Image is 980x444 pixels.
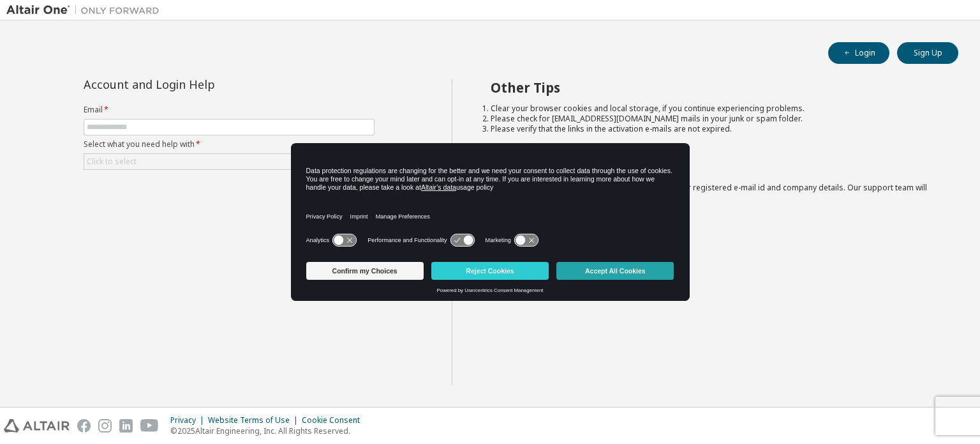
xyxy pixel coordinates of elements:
img: facebook.svg [77,419,91,433]
img: youtube.svg [140,419,159,433]
div: Account and Login Help [84,79,316,89]
div: Click to select [87,157,137,167]
h2: Other Tips [491,79,936,96]
span: with a brief description of the problem, your registered e-mail id and company details. Our suppo... [491,182,927,203]
label: Email [84,105,375,115]
img: Altair One [6,4,166,17]
img: instagram.svg [98,419,112,433]
img: altair_logo.svg [4,419,70,433]
button: Sign Up [897,42,958,64]
li: Please verify that the links in the activation e-mails are not expired. [491,124,936,134]
p: © 2025 Altair Engineering, Inc. All Rights Reserved. [170,425,367,436]
label: Select what you need help with [84,139,375,149]
div: Privacy [170,415,208,425]
div: Website Terms of Use [208,415,302,425]
li: Please check for [EMAIL_ADDRESS][DOMAIN_NAME] mails in your junk or spam folder. [491,114,936,124]
button: Login [828,42,889,64]
div: Click to select [84,154,374,169]
div: Cookie Consent [302,415,367,425]
h2: Not sure how to login? [491,158,936,175]
img: linkedin.svg [119,419,133,433]
li: Clear your browser cookies and local storage, if you continue experiencing problems. [491,103,936,114]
